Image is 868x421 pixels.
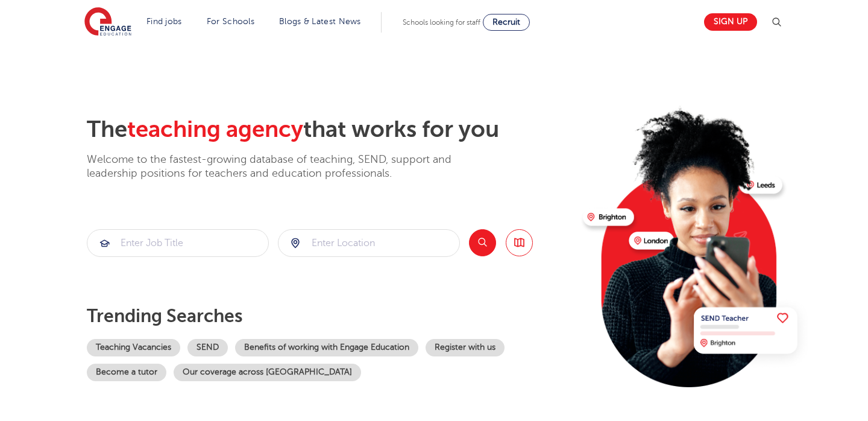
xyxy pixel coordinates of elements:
[87,305,573,327] p: Trending searches
[207,17,254,26] a: For Schools
[403,18,480,27] span: Schools looking for staff
[235,339,418,356] a: Benefits of working with Engage Education
[426,339,505,356] a: Register with us
[278,230,459,256] input: Submit
[87,116,573,144] h2: The that works for you
[279,17,361,26] a: Blogs & Latest News
[87,230,268,256] input: Submit
[87,153,485,181] p: Welcome to the fastest-growing database of teaching, SEND, support and leadership positions for t...
[278,229,460,257] div: Submit
[483,14,530,31] a: Recruit
[87,339,180,356] a: Teaching Vacancies
[87,364,166,381] a: Become a tutor
[492,17,520,27] span: Recruit
[127,116,303,142] span: teaching agency
[87,229,269,257] div: Submit
[174,364,361,381] a: Our coverage across [GEOGRAPHIC_DATA]
[146,17,182,26] a: Find jobs
[469,229,496,256] button: Search
[187,339,228,356] a: SEND
[84,7,131,37] img: Engage Education
[704,13,757,31] a: Sign up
